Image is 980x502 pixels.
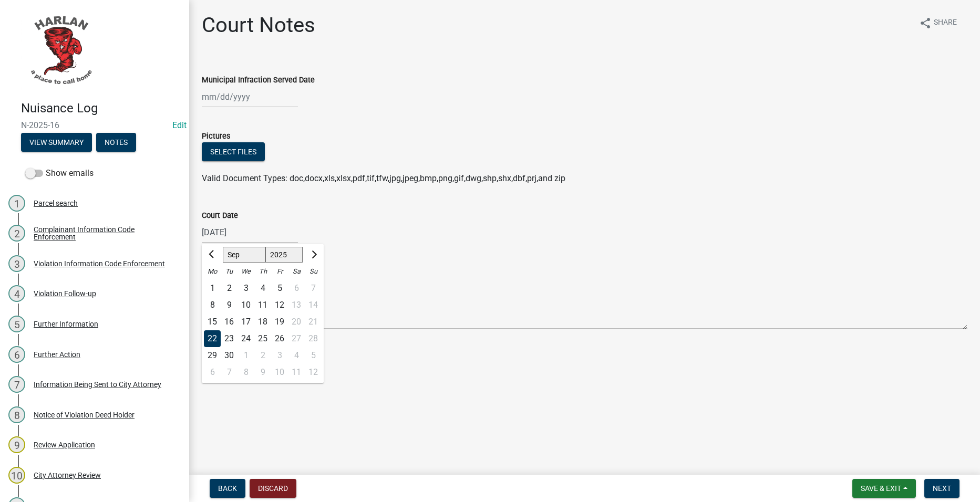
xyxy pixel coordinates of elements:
[238,313,254,330] div: Wednesday, September 17, 2025
[238,280,254,297] div: 3
[919,17,932,29] i: share
[238,297,254,313] div: 10
[202,86,298,108] input: mm/dd/yyyy
[254,364,271,381] div: Thursday, October 9, 2025
[254,280,271,297] div: 4
[8,406,25,423] div: 8
[861,484,901,493] span: Save & Exit
[221,330,238,347] div: 23
[238,364,254,381] div: 8
[34,226,172,240] div: Complainant Information Code Enforcement
[8,195,25,212] div: 1
[202,173,565,183] span: Valid Document Types: doc,docx,xls,xlsx,pdf,tif,tfw,jpg,jpeg,bmp,png,gif,dwg,shp,shx,dbf,prj,and zip
[202,222,298,243] input: mm/dd/yyyy
[288,263,305,280] div: Sa
[271,364,288,381] div: Friday, October 10, 2025
[96,139,136,147] wm-modal-confirm: Notes
[238,313,254,330] div: 17
[25,167,94,180] label: Show emails
[202,13,315,38] h1: Court Notes
[34,472,101,479] div: City Attorney Review
[221,297,238,313] div: 9
[221,313,238,330] div: 16
[254,263,271,280] div: Th
[254,347,271,364] div: Thursday, October 2, 2025
[221,364,238,381] div: 7
[204,297,221,313] div: Monday, September 8, 2025
[238,330,254,347] div: Wednesday, September 24, 2025
[238,263,254,280] div: We
[221,280,238,297] div: 2
[204,347,221,364] div: Monday, September 29, 2025
[204,364,221,381] div: 6
[221,297,238,313] div: Tuesday, September 9, 2025
[271,330,288,347] div: Friday, September 26, 2025
[34,351,80,358] div: Further Action
[271,347,288,364] div: Friday, October 3, 2025
[238,347,254,364] div: Wednesday, October 1, 2025
[238,330,254,347] div: 24
[254,330,271,347] div: 25
[218,484,237,493] span: Back
[204,364,221,381] div: Monday, October 6, 2025
[204,313,221,330] div: 15
[271,280,288,297] div: Friday, September 5, 2025
[221,330,238,347] div: Tuesday, September 23, 2025
[221,313,238,330] div: Tuesday, September 16, 2025
[271,313,288,330] div: 19
[8,467,25,484] div: 10
[34,411,135,419] div: Notice of Violation Deed Holder
[271,364,288,381] div: 10
[223,247,265,263] select: Select month
[254,280,271,297] div: Thursday, September 4, 2025
[254,297,271,313] div: 11
[254,330,271,347] div: Thursday, September 25, 2025
[8,436,25,453] div: 9
[172,120,187,130] wm-modal-confirm: Edit Application Number
[271,280,288,297] div: 5
[34,381,161,388] div: Information Being Sent to City Attorney
[202,142,265,161] button: Select files
[254,347,271,364] div: 2
[238,297,254,313] div: Wednesday, September 10, 2025
[202,77,315,84] label: Municipal Infraction Served Date
[34,290,96,297] div: Violation Follow-up
[221,280,238,297] div: Tuesday, September 2, 2025
[221,347,238,364] div: Tuesday, September 30, 2025
[21,133,92,152] button: View Summary
[933,484,951,493] span: Next
[271,297,288,313] div: 12
[21,139,92,147] wm-modal-confirm: Summary
[271,313,288,330] div: Friday, September 19, 2025
[924,479,960,498] button: Next
[254,297,271,313] div: Thursday, September 11, 2025
[34,260,165,267] div: Violation Information Code Enforcement
[21,120,168,130] span: N-2025-16
[206,246,219,263] button: Previous month
[271,263,288,280] div: Fr
[204,313,221,330] div: Monday, September 15, 2025
[8,255,25,272] div: 3
[305,263,322,280] div: Su
[8,316,25,332] div: 5
[271,297,288,313] div: Friday, September 12, 2025
[271,330,288,347] div: 26
[238,280,254,297] div: Wednesday, September 3, 2025
[254,313,271,330] div: Thursday, September 18, 2025
[172,120,187,130] a: Edit
[34,320,98,328] div: Further Information
[238,364,254,381] div: Wednesday, October 8, 2025
[8,346,25,363] div: 6
[21,101,181,116] h4: Nuisance Log
[934,17,957,29] span: Share
[204,347,221,364] div: 29
[271,347,288,364] div: 3
[8,285,25,302] div: 4
[254,364,271,381] div: 9
[204,330,221,347] div: Monday, September 22, 2025
[202,133,230,140] label: Pictures
[221,364,238,381] div: Tuesday, October 7, 2025
[204,280,221,297] div: Monday, September 1, 2025
[210,479,245,498] button: Back
[204,330,221,347] div: 22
